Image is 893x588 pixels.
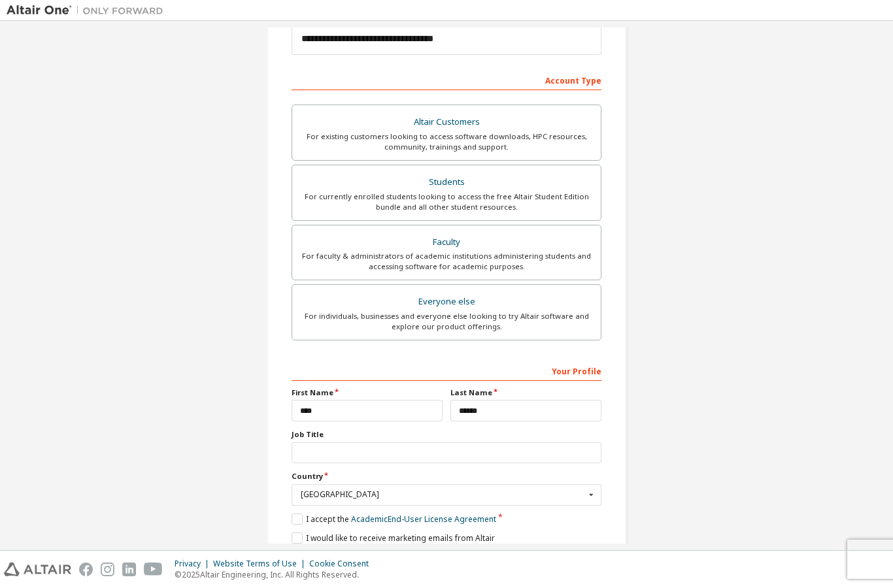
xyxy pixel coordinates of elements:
[351,514,496,525] a: Academic End-User License Agreement
[122,563,136,576] img: linkedin.svg
[144,563,163,576] img: youtube.svg
[300,251,593,272] div: For faculty & administrators of academic institutions administering students and accessing softwa...
[300,293,593,311] div: Everyone else
[300,233,593,252] div: Faculty
[292,429,601,440] label: Job Title
[292,387,443,398] label: First Name
[292,532,495,544] label: I would like to receive marketing emails from Altair
[292,360,601,381] div: Your Profile
[292,471,601,482] label: Country
[175,569,377,580] p: © 2025 Altair Engineering, Inc. All Rights Reserved.
[175,559,213,569] div: Privacy
[300,113,593,131] div: Altair Customers
[300,311,593,332] div: For individuals, businesses and everyone else looking to try Altair software and explore our prod...
[292,514,496,525] label: I accept the
[301,491,585,498] div: [GEOGRAPHIC_DATA]
[309,559,377,569] div: Cookie Consent
[213,559,309,569] div: Website Terms of Use
[300,191,593,212] div: For currently enrolled students looking to access the free Altair Student Edition bundle and all ...
[292,69,601,90] div: Account Type
[7,4,170,17] img: Altair One
[79,563,93,576] img: facebook.svg
[450,387,601,398] label: Last Name
[300,131,593,152] div: For existing customers looking to access software downloads, HPC resources, community, trainings ...
[300,173,593,191] div: Students
[101,563,114,576] img: instagram.svg
[4,563,71,576] img: altair_logo.svg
